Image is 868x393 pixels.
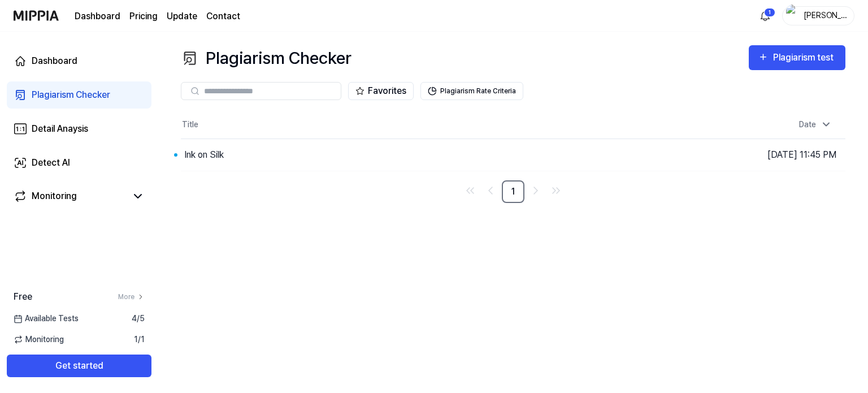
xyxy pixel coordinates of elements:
[679,139,845,171] td: [DATE] 11:45 PM
[7,115,151,142] a: Detail Anaysis
[118,292,145,302] a: More
[7,355,151,377] button: Get started
[32,122,88,136] div: Detail Anaysis
[75,10,120,23] a: Dashboard
[786,5,800,27] img: profile
[132,313,145,325] span: 4 / 5
[181,111,679,139] th: Title
[32,189,77,203] div: Monitoring
[527,182,545,200] a: Go to next page
[32,54,77,68] div: Dashboard
[502,180,524,203] a: 1
[134,334,145,346] span: 1 / 1
[206,10,240,23] a: Contact
[184,148,224,162] div: Ink on Silk
[167,10,197,23] a: Update
[14,290,32,304] span: Free
[32,88,110,102] div: Plagiarism Checker
[14,334,64,346] span: Monitoring
[547,182,565,200] a: Go to last page
[7,149,151,176] a: Detect AI
[32,156,70,170] div: Detect AI
[758,9,772,23] img: 알림
[756,7,774,25] button: 알림1
[795,115,836,134] div: Date
[14,313,79,325] span: Available Tests
[7,81,151,109] a: Plagiarism Checker
[420,82,523,100] button: Plagiarism Rate Criteria
[782,6,854,25] button: profile[PERSON_NAME]
[129,10,158,23] a: Pricing
[348,82,414,100] button: Favorites
[181,180,845,203] nav: pagination
[181,45,351,71] div: Plagiarism Checker
[7,47,151,75] a: Dashboard
[803,9,847,21] div: [PERSON_NAME]
[764,8,775,17] div: 1
[773,50,836,65] div: Plagiarism test
[481,182,500,200] a: Go to previous page
[14,189,127,203] a: Monitoring
[749,45,845,70] button: Plagiarism test
[461,182,479,200] a: Go to first page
